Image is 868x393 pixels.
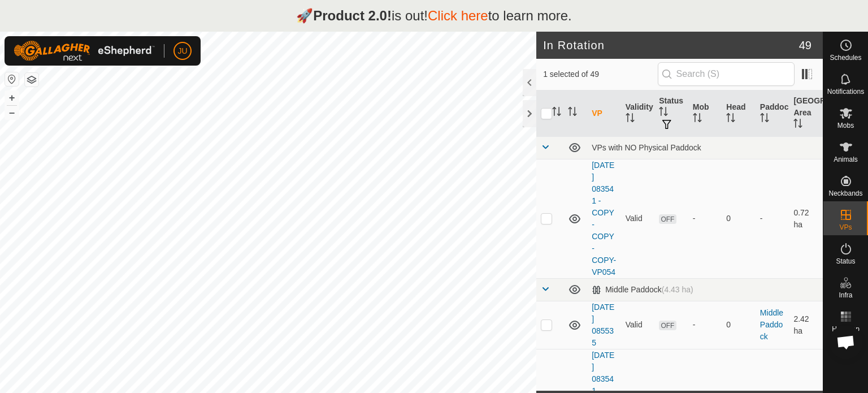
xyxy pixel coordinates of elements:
span: OFF [659,321,676,330]
p: 🚀 is out! to learn more. [296,6,572,26]
span: Schedules [830,54,861,61]
th: Validity [621,90,655,137]
p-sorticon: Activate to sort [626,115,635,124]
p-sorticon: Activate to sort [659,109,668,118]
a: [DATE] 083541 - COPY - COPY - COPY-VP054 [592,161,616,277]
th: Head [722,90,756,137]
span: OFF [659,214,676,224]
div: Open chat [829,325,863,359]
span: Notifications [827,88,864,95]
span: Heatmap [832,326,860,332]
span: Mobs [837,122,854,129]
p-sorticon: Activate to sort [760,115,769,124]
td: 2.42 ha [789,301,823,349]
button: + [5,91,19,105]
button: Map Layers [25,73,38,87]
button: – [5,106,19,119]
td: Valid [621,301,655,349]
span: 1 selected of 49 [543,68,657,80]
p-sorticon: Activate to sort [552,109,561,118]
div: - [693,213,718,224]
p-sorticon: Activate to sort [693,115,702,124]
th: VP [587,90,621,137]
div: - [693,319,718,331]
a: Click here [428,8,488,23]
span: (4.43 ha) [662,285,693,294]
td: Valid [621,159,655,278]
span: 49 [799,37,811,54]
span: VPs [839,224,852,231]
button: Reset Map [5,72,19,86]
td: 0 [722,159,756,278]
span: Neckbands [828,190,862,197]
th: Status [654,90,688,137]
strong: Product 2.0! [313,8,392,23]
input: Search (S) [658,62,795,86]
a: Middle Paddock [760,308,783,341]
span: Animals [834,156,858,163]
a: [DATE] 085535 [592,303,614,347]
div: Middle Paddock [592,285,693,295]
span: Status [836,258,855,265]
h2: In Rotation [543,38,799,52]
th: [GEOGRAPHIC_DATA] Area [789,90,823,137]
th: Mob [688,90,722,137]
span: Infra [839,292,852,299]
td: 0 [722,301,756,349]
div: VPs with NO Physical Paddock [592,143,818,152]
p-sorticon: Activate to sort [568,109,577,118]
td: 0.72 ha [789,159,823,278]
p-sorticon: Activate to sort [793,120,802,129]
img: Gallagher Logo [14,41,155,61]
span: JU [177,45,187,57]
th: Paddock [756,90,789,137]
p-sorticon: Activate to sort [726,115,735,124]
td: - [756,159,789,278]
